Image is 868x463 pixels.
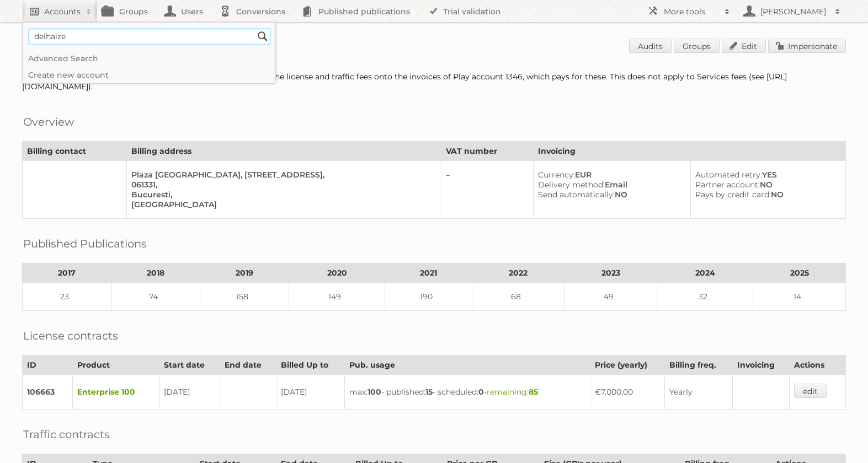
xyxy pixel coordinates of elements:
[131,170,432,180] div: Plaza [GEOGRAPHIC_DATA], [STREET_ADDRESS],
[368,387,381,397] strong: 100
[345,356,590,375] th: Pub. usage
[131,190,432,200] div: Bucuresti,
[753,263,846,283] th: 2025
[23,142,127,161] th: Billing contact
[722,39,766,53] a: Edit
[664,6,719,17] h2: More tools
[22,72,846,91] div: [Contract 106663 + 106665] Automatic billing is disabled to copy the license and traffic fees ont...
[590,375,665,410] td: €7.000,00
[23,283,111,311] td: 23
[441,142,533,161] th: VAT number
[758,6,829,17] h2: [PERSON_NAME]
[538,190,681,200] div: NO
[487,387,538,397] span: remaining:
[565,263,657,283] th: 2023
[790,356,846,375] th: Actions
[254,28,271,45] input: Search
[23,426,110,443] h2: Traffic contracts
[200,283,289,311] td: 158
[159,356,220,375] th: Start date
[23,67,275,83] a: Create new account
[44,6,81,17] h2: Accounts
[276,375,345,410] td: [DATE]
[289,263,385,283] th: 2020
[534,142,846,161] th: Invoicing
[590,356,665,375] th: Price (yearly)
[538,180,605,190] span: Delivery method:
[159,375,220,410] td: [DATE]
[657,283,753,311] td: 32
[538,170,681,180] div: EUR
[72,356,159,375] th: Product
[23,356,73,375] th: ID
[23,114,74,130] h2: Overview
[23,50,275,67] a: Advanced Search
[72,375,159,410] td: Enterprise 100
[665,375,733,410] td: Yearly
[472,283,565,311] td: 68
[472,263,565,283] th: 2022
[23,263,111,283] th: 2017
[385,263,472,283] th: 2021
[441,161,533,219] td: –
[529,387,538,397] strong: 85
[220,356,276,375] th: End date
[695,180,837,190] div: NO
[538,180,681,190] div: Email
[126,142,441,161] th: Billing address
[111,263,200,283] th: 2018
[794,384,827,398] a: edit
[23,327,118,344] h2: License contracts
[131,200,432,209] div: [GEOGRAPHIC_DATA]
[345,375,590,410] td: max: - published: - scheduled: -
[478,387,484,397] strong: 0
[695,180,760,190] span: Partner account:
[385,283,472,311] td: 190
[695,170,762,180] span: Automated retry:
[538,170,575,180] span: Currency:
[753,283,846,311] td: 14
[22,39,846,55] h1: Account 88415: MEGA IMAGE
[565,283,657,311] td: 49
[695,170,837,180] div: YES
[23,375,73,410] td: 106663
[111,283,200,311] td: 74
[695,190,837,200] div: NO
[695,190,771,200] span: Pays by credit card:
[674,39,720,53] a: Groups
[538,190,615,200] span: Send automatically:
[425,387,433,397] strong: 15
[657,263,753,283] th: 2024
[768,39,846,53] a: Impersonate
[665,356,733,375] th: Billing freq.
[276,356,345,375] th: Billed Up to
[200,263,289,283] th: 2019
[131,180,432,190] div: 061331,
[733,356,790,375] th: Invoicing
[289,283,385,311] td: 149
[629,39,672,53] a: Audits
[23,235,147,252] h2: Published Publications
